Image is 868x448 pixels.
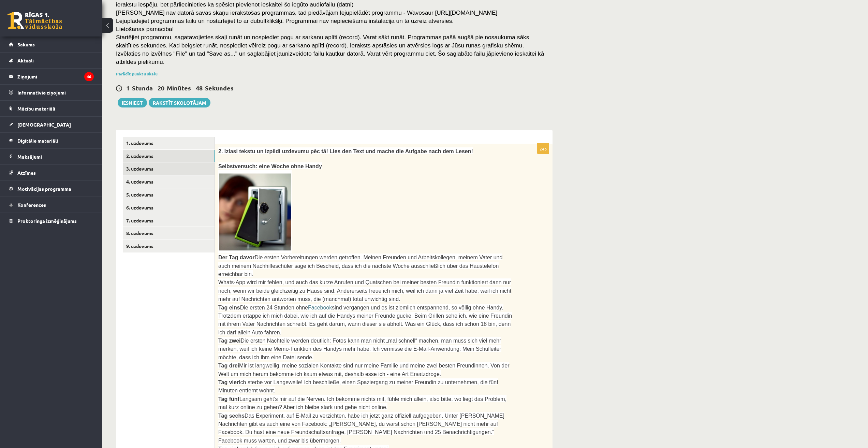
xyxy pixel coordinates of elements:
a: Facebook [308,305,332,310]
span: Atzīmes [17,170,36,176]
a: 2. uzdevums [123,150,215,162]
i: 46 [84,72,94,81]
span: Stunda [132,84,153,92]
button: Iesniegt [118,98,147,107]
a: 8. uzdevums [123,227,215,240]
span: Das Experiment, auf E-Mail zu verzichten, habe ich jetzt ganz offiziell aufgegeben. Unter [PERSON... [218,413,504,444]
span: Die ersten Vorbereitungen werden getroffen. Meinen Freunden und Arbeitskollegen, meinem Vater und... [218,255,502,277]
span: Der Tag davor [218,255,254,260]
a: Rakstīt skolotājam [149,98,210,107]
span: Die ersten Nachteile werden deutlich: Fotos kann man nicht „mal schnell“ machen, man muss sich vi... [218,338,501,360]
a: [DEMOGRAPHIC_DATA] [9,117,94,132]
a: Sākums [9,37,94,52]
span: 2. Izlasi tekstu un izpildi uzdevumu pēc tā! Lies den Text und mache die Aufgabe nach dem Lesen! [218,148,473,154]
p: 24p [537,143,549,154]
legend: Ziņojumi [17,69,94,84]
span: Ich sterbe vor Langeweile! Ich beschließe, einen Spaziergang zu meiner Freundin zu unternehmen, d... [218,379,498,393]
a: 7. uzdevums [123,214,215,227]
span: Minūtes [167,84,191,92]
span: 1 [126,84,130,92]
a: 6. uzdevums [123,201,215,214]
span: Mir ist langweilig, meine sozialen Kontakte sind nur meine Familie und meine zwei besten Freundin... [218,363,509,377]
span: Langsam geht’s mir auf die Nerven. Ich bekomme nichts mit, fühle mich allein, also bitte, wo lieg... [218,396,506,410]
span: sind vergangen und es ist ziemlich entspannend, so völlig ohne Handy. Trotzdem ertappe ich mich d... [218,305,512,335]
span: Tag sechs [218,413,245,419]
span: Konferences [17,202,46,208]
span: Selbstversuch: eine Woche ohne Handy [218,163,322,169]
a: 5. uzdevums [123,188,215,201]
img: Attēls, kurā ir kamera, ierīce, elektroniska ierīce, kameras un optika Apraksts ģenerēts automātiski [218,170,292,253]
span: Whats-App wird mir fehlen, und auch das kurze Anrufen und Quatschen bei meiner besten Freundin fu... [218,279,511,302]
a: Digitālie materiāli [9,133,94,148]
span: Sākums [17,41,35,47]
span: Tag zwei [218,338,241,344]
a: Mācību materiāli [9,101,94,116]
span: Tag drei [218,363,239,368]
a: Aktuāli [9,53,94,68]
span: 20 [158,84,164,92]
span: Tag fünf [218,396,239,402]
a: Atzīmes [9,165,94,180]
legend: Maksājumi [17,149,94,164]
span: [PERSON_NAME] nav datorā savas skaņu ierakstošas programmas, tad piedāvājam lejupielādēt programm... [116,9,497,16]
a: Konferences [9,197,94,213]
legend: Informatīvie ziņojumi [17,85,94,100]
a: Motivācijas programma [9,181,94,197]
a: Proktoringa izmēģinājums [9,213,94,229]
span: Startējiet programmu, sagatavojieties skaļi runāt un nospiediet pogu ar sarkanu aplīti (record). ... [116,34,544,65]
a: Maksājumi [9,149,94,164]
a: 1. uzdevums [123,137,215,149]
span: Motivācijas programma [17,186,71,192]
a: Informatīvie ziņojumi [9,85,94,100]
span: Die ersten 24 Stunden ohne [240,305,308,310]
span: Tag eins [218,305,240,310]
span: [DEMOGRAPHIC_DATA] [17,121,71,128]
a: 3. uzdevums [123,162,215,175]
span: Mācību materiāli [17,105,55,112]
a: Parādīt punktu skalu [116,71,158,76]
span: Lietošanas pamācība! [116,26,174,32]
span: Proktoringa izmēģinājums [17,218,77,224]
a: Rīgas 1. Tālmācības vidusskola [8,12,62,29]
span: Digitālie materiāli [17,138,58,144]
span: Tag vier [218,379,239,385]
span: Aktuāli [17,57,34,63]
span: Sekundes [205,84,234,92]
span: 48 [196,84,203,92]
a: 9. uzdevums [123,240,215,252]
span: Lejuplādējiet programmas failu un nostartējiet to ar dubultklikšķi. Programmai nav nepieciešama i... [116,17,454,24]
a: Ziņojumi46 [9,69,94,84]
a: 4. uzdevums [123,175,215,188]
